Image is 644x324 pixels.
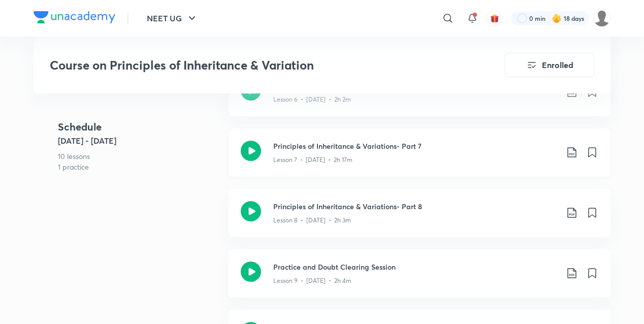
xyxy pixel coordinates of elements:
p: Lesson 7 • [DATE] • 2h 17m [273,155,352,165]
img: Company Logo [34,11,115,23]
h4: Schedule [58,119,220,135]
p: 10 lessons [58,151,220,161]
a: Principles of Inheritance & Variations- Part 7Lesson 7 • [DATE] • 2h 17m [229,128,610,189]
p: Lesson 8 • [DATE] • 2h 3m [273,216,351,225]
h3: Course on Principles of Inheritance & Variation [50,58,447,73]
img: avatar [490,14,499,23]
a: Principles of Inheritance & Variations- Part 8Lesson 8 • [DATE] • 2h 3m [229,189,610,249]
p: Lesson 6 • [DATE] • 2h 2m [273,95,351,104]
button: Enrolled [505,53,594,77]
img: Disha C [593,10,610,27]
h3: Practice and Doubt Clearing Session [273,262,558,272]
h3: Principles of Inheritance & Variations- Part 8 [273,201,558,212]
h5: [DATE] - [DATE] [58,135,220,147]
a: Company Logo [34,11,115,26]
a: Principles of Inheritance & Variations- Part 6Lesson 6 • [DATE] • 2h 2m [229,68,610,128]
p: Lesson 9 • [DATE] • 2h 4m [273,276,351,285]
button: NEET UG [141,8,204,28]
img: streak [552,13,562,23]
p: 1 practice [58,161,220,172]
h3: Principles of Inheritance & Variations- Part 7 [273,141,558,151]
button: avatar [487,10,503,26]
a: Practice and Doubt Clearing SessionLesson 9 • [DATE] • 2h 4m [229,249,610,310]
